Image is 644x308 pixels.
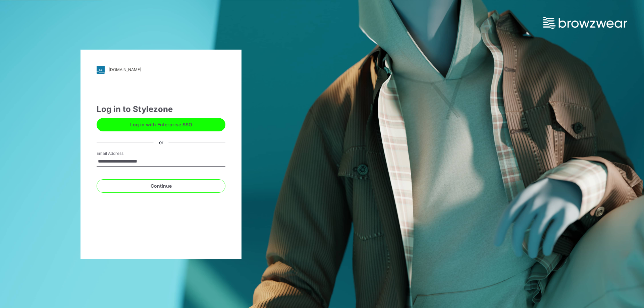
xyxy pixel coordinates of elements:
label: Email Address [97,150,144,157]
a: [DOMAIN_NAME] [97,66,225,74]
div: [DOMAIN_NAME] [109,67,141,72]
button: Continue [97,179,225,193]
img: svg+xml;base64,PHN2ZyB3aWR0aD0iMjgiIGhlaWdodD0iMjgiIHZpZXdCb3g9IjAgMCAyOCAyOCIgZmlsbD0ibm9uZSIgeG... [97,66,105,74]
button: Log in with Enterprise SSO [97,118,225,131]
div: Log in to Stylezone [97,103,225,115]
img: browzwear-logo.73288ffb.svg [543,17,627,29]
div: or [154,139,169,146]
